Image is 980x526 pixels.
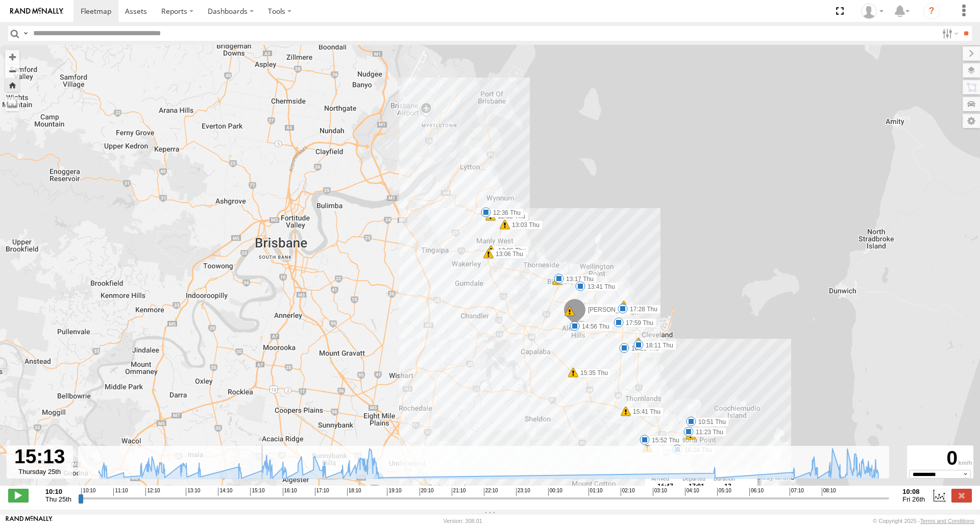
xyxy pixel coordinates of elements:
[822,488,836,496] span: 08:10
[113,488,128,496] span: 11:10
[685,430,696,440] div: 5
[5,50,19,64] button: Zoom in
[81,488,95,496] span: 10:10
[624,344,662,353] label: 10:13 Thu
[21,26,30,41] label: Search Query
[626,407,664,416] label: 15:41 Thu
[145,488,160,496] span: 12:10
[589,488,603,496] span: 01:10
[923,3,940,19] i: ?
[444,518,482,524] div: Version: 308.01
[5,97,19,111] label: Measure
[621,488,635,496] span: 02:10
[559,274,597,284] label: 13:17 Thu
[653,488,667,496] span: 03:10
[186,488,200,496] span: 13:10
[938,26,960,41] label: Search Filter Options
[488,249,526,259] label: 13:06 Thu
[5,64,19,78] button: Zoom out
[623,305,660,314] label: 17:28 Thu
[619,318,656,328] label: 17:59 Thu
[387,488,401,496] span: 19:10
[902,495,925,503] span: Fri 26th Sep 2025
[580,282,618,291] label: 13:41 Thu
[963,114,980,128] label: Map Settings
[516,488,530,496] span: 23:10
[347,488,361,496] span: 18:10
[573,368,611,378] label: 15:35 Thu
[651,483,679,490] div: 16:47
[749,488,764,496] span: 06:10
[951,489,972,502] label: Close
[724,483,736,490] span: 13
[315,488,329,496] span: 17:10
[552,275,562,285] div: 10
[717,488,731,496] span: 05:10
[677,445,715,455] label: 16:24 Thu
[685,488,699,496] span: 04:10
[619,300,629,311] div: 5
[8,489,29,502] label: Play/Stop
[6,516,53,526] a: Visit our Website
[691,417,729,427] label: 10:51 Thu
[283,488,297,496] span: 16:10
[452,488,466,496] span: 21:10
[790,488,804,496] span: 07:10
[565,306,575,316] div: 5
[486,208,524,217] label: 12:36 Thu
[639,341,676,350] label: 18:11 Thu
[909,447,972,470] div: 0
[633,337,644,347] div: 13
[575,322,612,331] label: 14:56 Thu
[5,78,19,92] button: Zoom Home
[873,518,974,524] div: © Copyright 2025 -
[920,518,974,524] a: Terms and Conditions
[902,488,925,495] strong: 10:08
[548,488,562,496] span: 00:10
[689,428,726,437] label: 11:23 Thu
[645,436,682,445] label: 15:52 Thu
[682,483,710,490] div: 17:01
[857,4,887,19] div: Marco DiBenedetto
[250,488,264,496] span: 15:10
[45,495,71,503] span: Thu 25th Sep 2025
[45,488,71,495] strong: 10:10
[10,8,63,15] img: rand-logo.svg
[484,488,498,496] span: 22:10
[218,488,232,496] span: 14:10
[505,220,543,230] label: 13:03 Thu
[491,246,529,255] label: 13:06 Thu
[588,306,665,313] span: [PERSON_NAME] - 842JY2
[420,488,434,496] span: 20:10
